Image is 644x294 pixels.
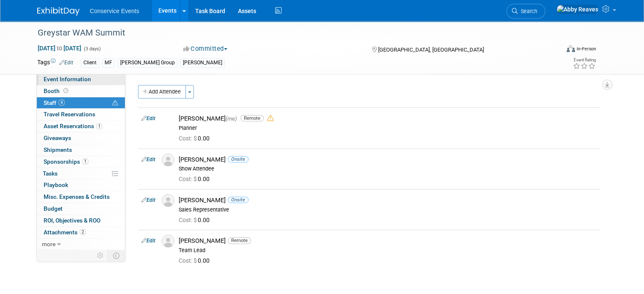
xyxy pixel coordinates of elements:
a: Playbook [37,179,125,191]
span: Shipments [44,146,72,153]
span: 4 [58,99,65,106]
span: Playbook [44,181,68,188]
span: [GEOGRAPHIC_DATA], [GEOGRAPHIC_DATA] [378,47,484,53]
img: ExhibitDay [37,7,80,16]
span: (me) [226,115,237,122]
span: 2 [80,229,86,235]
span: Attachments [44,229,86,236]
div: MF [102,58,115,67]
span: Giveaways [44,135,71,141]
span: Tasks [43,170,58,177]
span: Staff [44,99,65,106]
div: Greystar WAM Summit [35,25,549,41]
span: Travel Reservations [44,111,95,118]
a: Staff4 [37,97,125,109]
a: Misc. Expenses & Credits [37,191,125,203]
a: Attachments2 [37,227,125,238]
a: more [37,239,125,250]
td: Toggle Event Tabs [108,250,125,261]
img: Format-Inperson.png [567,45,575,52]
span: Onsite [228,197,249,203]
span: Conservice Events [90,8,139,14]
td: Tags [37,58,73,68]
div: [PERSON_NAME] [180,58,225,67]
div: [PERSON_NAME] [179,196,597,204]
a: Edit [141,157,155,162]
div: In-Person [576,46,596,52]
a: Asset Reservations1 [37,121,125,132]
span: Budget [44,205,63,212]
span: Booth not reserved yet [62,88,70,94]
span: Remote [228,237,251,244]
div: Client [81,58,99,67]
span: Booth [44,88,70,94]
a: Budget [37,203,125,214]
div: [PERSON_NAME] Group [118,58,177,67]
div: [PERSON_NAME] [179,115,597,123]
span: 0.00 [179,257,213,264]
button: Add Attendee [138,85,186,99]
a: Edit [141,197,155,203]
a: Sponsorships1 [37,156,125,168]
span: 1 [96,123,102,129]
span: Cost: $ [179,135,198,142]
div: [PERSON_NAME] [179,237,597,245]
span: Remote [240,115,264,121]
a: Tasks [37,168,125,179]
i: Double-book Warning! [267,115,274,121]
span: Event Information [44,76,91,82]
span: Sponsorships [44,158,88,165]
a: ROI, Objectives & ROO [37,215,125,226]
img: Associate-Profile-5.png [162,235,174,247]
a: Event Information [37,74,125,85]
span: Cost: $ [179,217,198,223]
a: Edit [141,238,155,244]
div: Sales Representative [179,206,597,213]
a: Edit [59,60,73,66]
span: Misc. Expenses & Credits [44,193,110,200]
span: Asset Reservations [44,123,102,129]
span: 0.00 [179,135,213,142]
a: Booth [37,85,125,97]
div: Show Attendee [179,165,597,172]
span: ROI, Objectives & ROO [44,217,100,224]
span: 0.00 [179,176,213,182]
span: 1 [82,158,88,165]
a: Giveaways [37,132,125,144]
span: Search [518,8,537,14]
a: Edit [141,115,155,121]
div: Team Lead [179,247,597,254]
button: Committed [180,44,231,53]
span: Potential Scheduling Conflict -- at least one attendee is tagged in another overlapping event. [112,99,118,107]
img: Associate-Profile-5.png [162,194,174,207]
img: Associate-Profile-5.png [162,154,174,166]
a: Search [506,4,545,19]
div: [PERSON_NAME] [179,156,597,164]
img: Abby Reaves [556,5,599,14]
td: Personalize Event Tab Strip [93,250,108,261]
a: Travel Reservations [37,109,125,120]
span: (3 days) [83,46,101,52]
a: Shipments [37,144,125,156]
span: [DATE] [DATE] [37,44,82,52]
span: 0.00 [179,217,213,223]
span: to [55,45,64,52]
span: Cost: $ [179,176,198,182]
span: Cost: $ [179,257,198,264]
div: Planner [179,125,597,132]
div: Event Rating [573,58,596,62]
span: Onsite [228,156,249,162]
span: more [42,241,55,247]
div: Event Format [514,44,596,57]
